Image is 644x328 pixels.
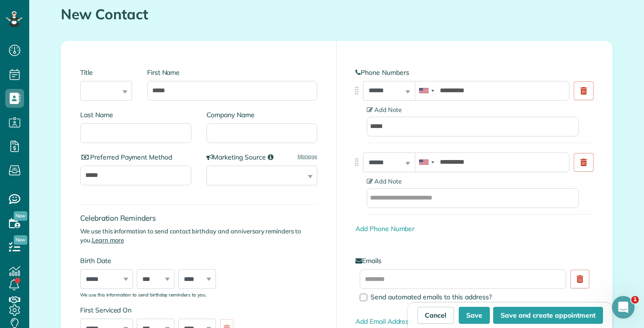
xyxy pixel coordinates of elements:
img: drag_indicator-119b368615184ecde3eda3c64c821f6cf29d3e2b97b89ee44bc31753036683e5.png [352,157,362,167]
span: Send automated emails to this address? [371,293,492,301]
a: Cancel [417,307,454,324]
h4: Celebration Reminders [80,214,317,222]
div: United States: +1 [415,81,437,100]
iframe: Intercom live chat [612,296,635,319]
span: New [14,235,27,245]
label: Last Name [80,110,191,120]
label: First Name [147,68,317,77]
button: Save and create appointment [493,307,603,324]
label: Preferred Payment Method [80,152,191,162]
h1: New Contact [61,7,612,22]
a: Learn more [92,236,124,244]
label: Emails [355,256,593,265]
label: Phone Numbers [355,68,593,77]
button: Save [459,307,490,324]
label: Title [80,68,132,77]
sub: We use this information to send birthday reminders to you. [80,292,206,297]
a: Add Phone Number [355,224,414,233]
label: Birth Date [80,256,238,265]
span: New [14,211,27,221]
label: First Serviced On [80,305,238,315]
span: Add Note [367,106,402,113]
span: 1 [631,296,639,304]
span: Add Note [367,177,402,185]
a: Manage [297,152,317,160]
label: Marketing Source [206,152,318,162]
p: We use this information to send contact birthday and anniversary reminders to you. [80,227,317,245]
a: Add Email Address [355,317,412,326]
label: Company Name [206,110,318,120]
div: United States: +1 [415,153,437,172]
img: drag_indicator-119b368615184ecde3eda3c64c821f6cf29d3e2b97b89ee44bc31753036683e5.png [352,86,362,96]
